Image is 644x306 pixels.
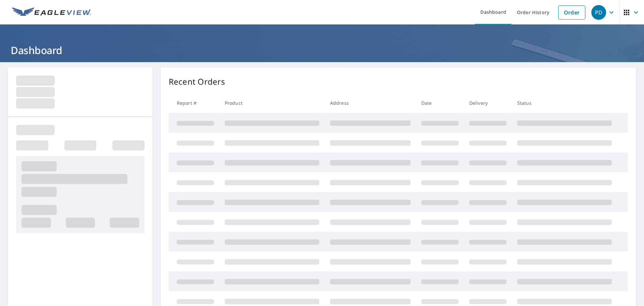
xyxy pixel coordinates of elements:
[169,76,225,88] p: Recent Orders
[512,93,617,113] th: Status
[591,5,606,20] div: PD
[219,93,325,113] th: Product
[12,7,91,17] img: EV Logo
[416,93,464,113] th: Date
[8,43,636,57] h1: Dashboard
[558,5,585,19] a: Order
[169,93,219,113] th: Report #
[464,93,512,113] th: Delivery
[325,93,416,113] th: Address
